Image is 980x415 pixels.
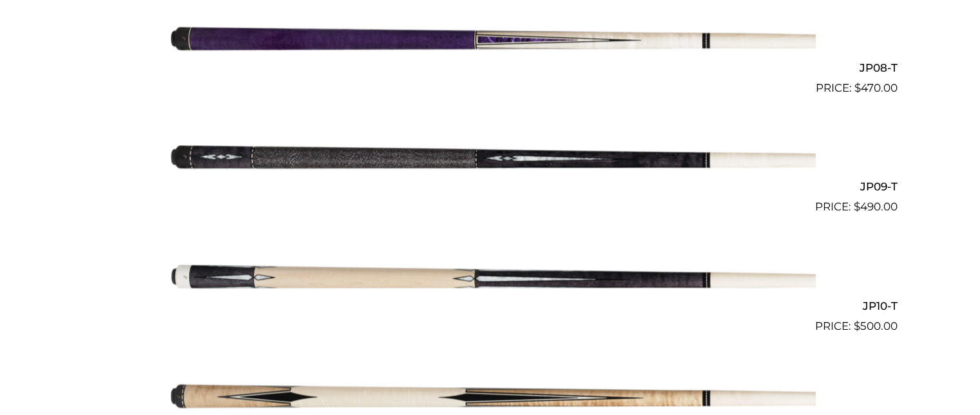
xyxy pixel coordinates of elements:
[165,221,816,329] img: JP10-T
[83,56,898,80] h2: JP08-T
[83,175,898,199] h2: JP09-T
[854,319,860,332] span: $
[854,319,898,332] bdi: 500.00
[83,102,898,216] a: JP09-T $490.00
[83,294,898,318] h2: JP10-T
[165,102,816,210] img: JP09-T
[83,221,898,334] a: JP10-T $500.00
[854,81,861,94] span: $
[854,200,860,213] span: $
[854,81,898,94] bdi: 470.00
[854,200,898,213] bdi: 490.00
